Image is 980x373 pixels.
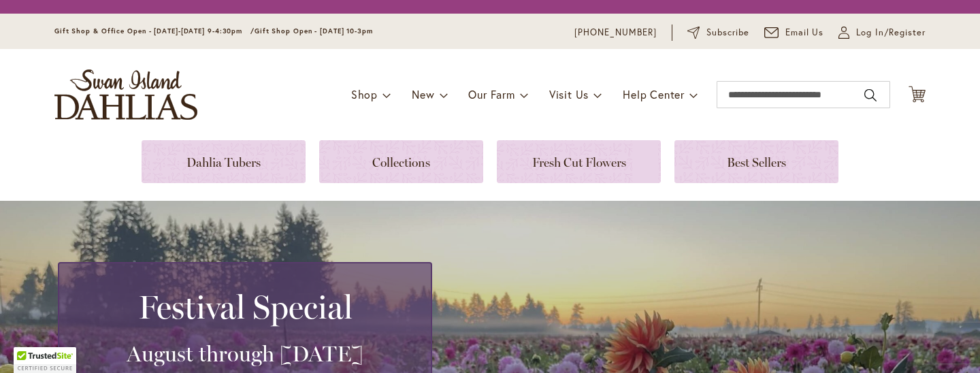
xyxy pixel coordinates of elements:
span: Subscribe [706,26,749,39]
a: Log In/Register [838,26,926,39]
span: Gift Shop Open - [DATE] 10-3pm [255,27,373,35]
a: store logo [54,69,197,120]
span: Visit Us [549,87,589,101]
span: Email Us [785,26,824,39]
a: Email Us [764,26,824,39]
span: Help Center [623,87,685,101]
a: [PHONE_NUMBER] [574,26,657,39]
button: Search [864,84,877,106]
a: Subscribe [687,26,749,39]
h2: Festival Special [76,288,414,326]
span: Gift Shop & Office Open - [DATE]-[DATE] 9-4:30pm / [54,27,255,35]
span: Log In/Register [856,26,926,39]
span: Our Farm [468,87,514,101]
span: Shop [351,87,378,101]
span: New [412,87,434,101]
